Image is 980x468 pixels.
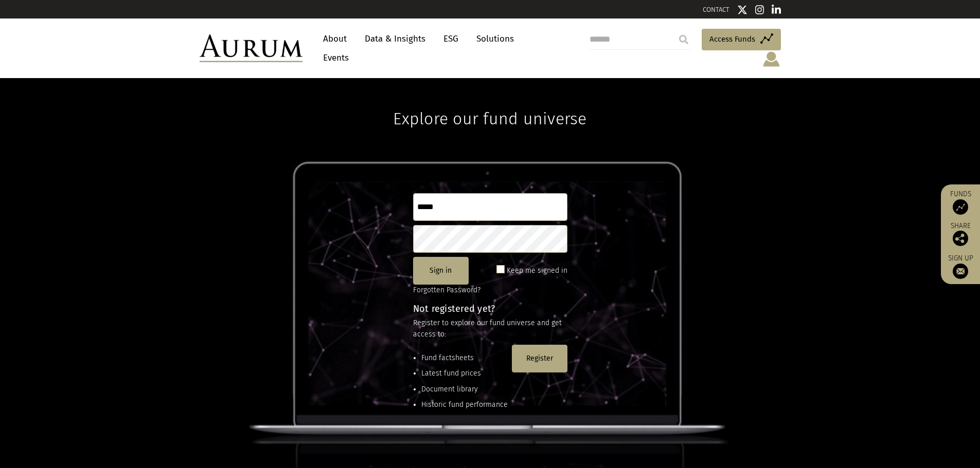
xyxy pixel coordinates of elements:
[702,29,781,50] a: Access Funds
[737,5,747,15] img: Twitter icon
[413,304,567,313] h4: Not registered yet?
[507,265,567,277] label: Keep me signed in
[953,264,968,279] img: Sign up to our newsletter
[421,368,508,379] li: Latest fund prices
[413,317,567,341] p: Register to explore our fund universe and get access to:
[413,257,469,285] button: Sign in
[471,29,519,48] a: Solutions
[318,29,352,48] a: About
[512,345,567,372] button: Register
[200,34,302,62] img: Aurum
[318,48,349,67] a: Events
[413,286,480,294] a: Forgotten Password?
[946,254,975,279] a: Sign up
[703,6,729,13] a: CONTACT
[953,231,968,246] img: Share this post
[946,222,975,246] div: Share
[755,5,764,15] img: Instagram icon
[953,199,968,215] img: Access Funds
[393,78,586,128] h1: Explore our fund universe
[709,33,755,45] span: Access Funds
[762,50,781,68] img: account-icon.svg
[421,399,508,410] li: Historic fund performance
[673,29,694,50] input: Submit
[438,29,464,48] a: ESG
[946,190,975,215] a: Funds
[360,29,431,48] a: Data & Insights
[421,384,508,395] li: Document library
[772,5,781,15] img: Linkedin icon
[421,352,508,364] li: Fund factsheets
